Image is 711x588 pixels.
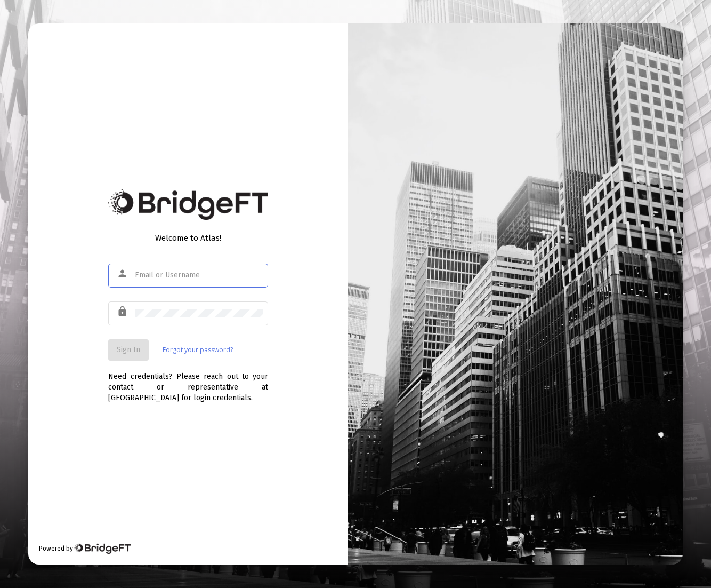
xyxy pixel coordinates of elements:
div: Powered by [39,543,130,554]
input: Email or Username [135,271,263,280]
img: Bridge Financial Technology Logo [74,543,130,554]
span: Sign In [117,345,140,354]
div: Welcome to Atlas! [108,233,268,243]
a: Forgot your password? [163,345,233,355]
div: Need credentials? Please reach out to your contact or representative at [GEOGRAPHIC_DATA] for log... [108,361,268,403]
button: Sign In [108,339,149,361]
mat-icon: lock [117,305,130,318]
mat-icon: person [117,267,130,280]
img: Bridge Financial Technology Logo [108,189,268,220]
